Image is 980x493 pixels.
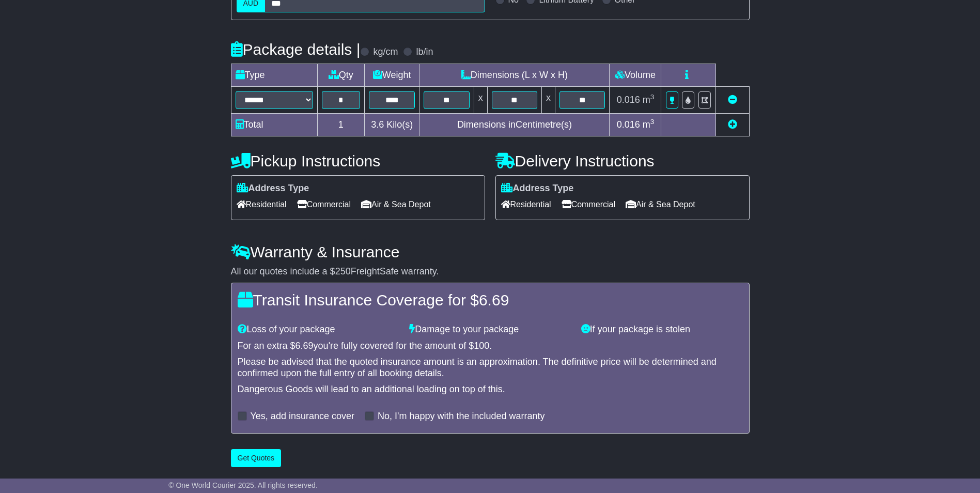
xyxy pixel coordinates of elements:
[419,64,610,86] td: Dimensions (L x W x H)
[361,196,431,212] span: Air & Sea Depot
[617,95,640,105] span: 0.016
[365,113,419,136] td: Kilo(s)
[231,64,317,86] td: Type
[501,196,551,212] span: Residential
[238,291,743,309] h4: Transit Insurance Coverage for $
[404,324,576,335] div: Damage to your package
[474,86,487,113] td: x
[295,341,314,351] span: 6.69
[650,118,655,126] sup: 3
[237,196,287,212] span: Residential
[231,243,750,260] h4: Warranty & Insurance
[474,341,489,351] span: 100
[617,119,640,130] span: 0.016
[610,64,661,86] td: Volume
[650,93,655,101] sup: 3
[231,41,361,58] h4: Package details |
[317,113,365,136] td: 1
[168,481,318,489] span: © One World Courier 2025. All rights reserved.
[576,324,748,335] div: If your package is stolen
[317,64,365,86] td: Qty
[373,47,398,58] label: kg/cm
[231,449,282,467] button: Get Quotes
[297,196,351,212] span: Commercial
[495,152,750,170] h4: Delivery Instructions
[562,196,615,212] span: Commercial
[371,119,384,130] span: 3.6
[238,341,743,352] div: For an extra $ you're fully covered for the amount of $ .
[479,291,509,309] span: 6.69
[232,324,405,335] div: Loss of your package
[251,411,354,422] label: Yes, add insurance cover
[643,95,655,105] span: m
[231,266,750,278] div: All our quotes include a $ FreightSafe warranty.
[419,113,610,136] td: Dimensions in Centimetre(s)
[335,266,351,276] span: 250
[238,384,743,395] div: Dangerous Goods will lead to an additional loading on top of this.
[643,119,655,130] span: m
[238,357,743,379] div: Please be advised that the quoted insurance amount is an approximation. The definitive price will...
[501,183,574,194] label: Address Type
[728,95,737,105] a: Remove this item
[542,86,555,113] td: x
[237,183,309,194] label: Address Type
[365,64,419,86] td: Weight
[231,152,485,170] h4: Pickup Instructions
[626,196,695,212] span: Air & Sea Depot
[728,119,737,130] a: Add new item
[231,113,317,136] td: Total
[378,411,545,422] label: No, I'm happy with the included warranty
[416,47,433,58] label: lb/in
